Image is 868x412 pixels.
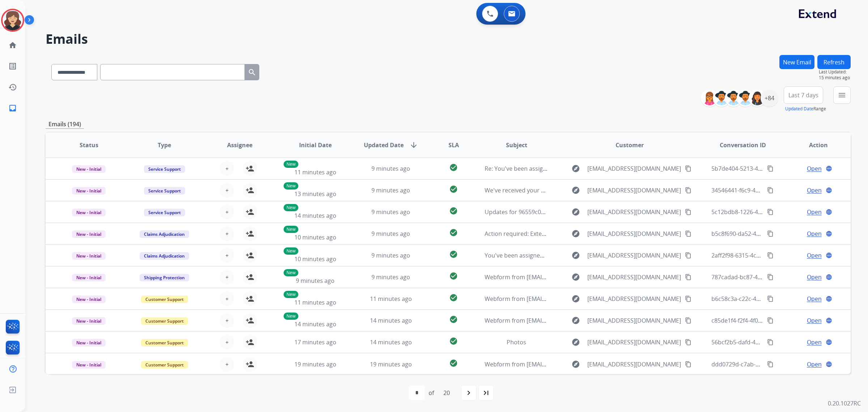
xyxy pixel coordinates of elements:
[711,338,822,346] span: 56bcf2b5-dafd-4669-b479-e581b15cd0d9
[294,338,336,346] span: 17 minutes ago
[788,94,818,97] span: Last 7 days
[449,315,458,324] mat-icon: check_circle
[46,32,851,46] h2: Emails
[826,296,832,302] mat-icon: language
[685,317,692,324] mat-icon: content_copy
[807,164,822,173] span: Open
[819,75,851,81] span: 15 minutes ago
[296,277,335,285] span: 9 minutes ago
[826,165,832,172] mat-icon: language
[299,141,332,149] span: Initial Date
[767,209,774,215] mat-icon: content_copy
[685,252,692,259] mat-icon: content_copy
[371,208,410,216] span: 9 minutes ago
[294,190,336,198] span: 13 minutes ago
[220,161,234,176] button: +
[485,360,648,368] span: Webform from [EMAIL_ADDRESS][DOMAIN_NAME] on [DATE]
[449,228,458,237] mat-icon: check_circle
[571,338,580,347] mat-icon: explore
[141,296,188,303] span: Customer Support
[370,317,412,324] span: 14 minutes ago
[807,294,822,303] span: Open
[284,161,298,168] p: New
[485,230,638,238] span: Action required: Extend claim approved for replacement
[8,83,17,92] mat-icon: history
[826,339,832,345] mat-icon: language
[785,106,826,112] span: Range
[294,255,336,263] span: 10 minutes ago
[140,252,189,260] span: Claims Adjudication
[72,209,106,216] span: New - Initial
[220,292,234,306] button: +
[371,230,410,238] span: 9 minutes ago
[246,338,254,347] mat-icon: person_add
[838,91,846,99] mat-icon: menu
[685,274,692,280] mat-icon: content_copy
[449,250,458,259] mat-icon: check_circle
[685,209,692,215] mat-icon: content_copy
[685,230,692,237] mat-icon: content_copy
[80,141,98,149] span: Status
[587,208,681,216] span: [EMAIL_ADDRESS][DOMAIN_NAME]
[294,298,336,306] span: 11 minutes ago
[158,141,171,149] span: Type
[72,317,106,325] span: New - Initial
[220,335,234,349] button: +
[72,274,106,281] span: New - Initial
[807,186,822,195] span: Open
[506,141,527,149] span: Subject
[587,251,681,260] span: [EMAIL_ADDRESS][DOMAIN_NAME]
[616,141,644,149] span: Customer
[220,248,234,263] button: +
[284,226,298,233] p: New
[284,247,298,255] p: New
[711,251,818,259] span: 2aff2f98-6315-4cad-9a62-a9c2a1bc436e
[587,360,681,369] span: [EMAIL_ADDRESS][DOMAIN_NAME]
[571,229,580,238] mat-icon: explore
[767,274,774,280] mat-icon: content_copy
[72,296,106,303] span: New - Initial
[370,338,412,346] span: 14 minutes ago
[72,187,106,195] span: New - Initial
[826,361,832,368] mat-icon: language
[685,165,692,172] mat-icon: content_copy
[8,62,17,71] mat-icon: list_alt
[485,273,648,281] span: Webform from [EMAIL_ADDRESS][DOMAIN_NAME] on [DATE]
[294,233,336,241] span: 10 minutes ago
[485,295,648,303] span: Webform from [EMAIL_ADDRESS][DOMAIN_NAME] on [DATE]
[767,361,774,368] mat-icon: content_copy
[826,209,832,215] mat-icon: language
[220,205,234,219] button: +
[225,273,229,281] span: +
[767,339,774,345] mat-icon: content_copy
[225,338,229,347] span: +
[826,252,832,259] mat-icon: language
[72,361,106,369] span: New - Initial
[72,165,106,173] span: New - Initial
[429,388,434,397] div: of
[807,251,822,260] span: Open
[246,208,254,216] mat-icon: person_add
[225,229,229,238] span: +
[246,360,254,369] mat-icon: person_add
[571,251,580,260] mat-icon: explore
[826,274,832,280] mat-icon: language
[807,208,822,216] span: Open
[220,183,234,197] button: +
[464,388,473,397] mat-icon: navigate_next
[767,252,774,259] mat-icon: content_copy
[767,165,774,172] mat-icon: content_copy
[767,296,774,302] mat-icon: content_copy
[220,313,234,328] button: +
[284,269,298,276] p: New
[819,69,851,75] span: Last Updated:
[807,316,822,325] span: Open
[685,187,692,194] mat-icon: content_copy
[685,296,692,302] mat-icon: content_copy
[141,361,188,369] span: Customer Support
[370,295,412,303] span: 11 minutes ago
[571,208,580,216] mat-icon: explore
[294,320,336,328] span: 14 minutes ago
[449,272,458,280] mat-icon: check_circle
[587,186,681,195] span: [EMAIL_ADDRESS][DOMAIN_NAME]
